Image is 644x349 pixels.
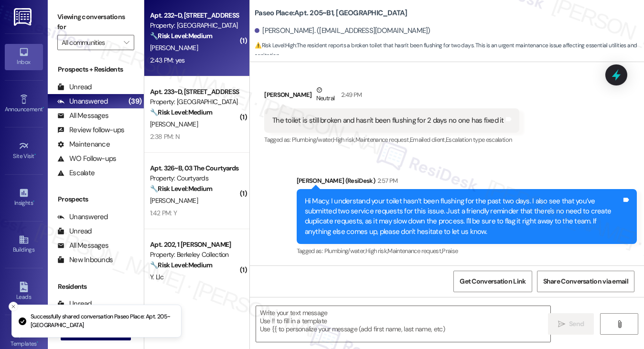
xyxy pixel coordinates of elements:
[616,320,623,328] i: 
[558,320,565,328] i: 
[34,151,36,158] span: •
[543,276,628,286] span: Share Conversation via email
[548,313,594,335] button: Send
[57,226,92,236] div: Unread
[48,194,144,204] div: Prospects
[33,198,34,205] span: •
[150,196,198,205] span: [PERSON_NAME]
[150,43,198,52] span: [PERSON_NAME]
[314,85,336,105] div: Neutral
[255,8,408,18] b: Paseo Place: Apt. 205~B1, [GEOGRAPHIC_DATA]
[324,247,365,255] span: Plumbing/water ,
[150,209,177,217] div: 1:42 PM: Y
[57,96,108,106] div: Unanswered
[150,97,238,107] div: Property: [GEOGRAPHIC_DATA]
[150,273,163,281] span: Y. Llc
[31,313,173,329] p: Successfully shared conversation Paseo Place: Apt. 205~[GEOGRAPHIC_DATA]
[150,250,238,260] div: Property: Berkeley Collection
[375,176,397,186] div: 2:57 PM
[57,154,116,164] div: WO Follow-ups
[57,255,113,265] div: New Inbounds
[150,163,238,173] div: Apt. 326~B, 03 The Courtyards Apartments
[150,240,238,250] div: Apt. 202, 1 [PERSON_NAME]
[124,39,129,46] i: 
[333,136,355,144] span: High risk ,
[150,108,212,116] strong: 🔧 Risk Level: Medium
[57,111,108,121] div: All Messages
[150,173,238,183] div: Property: Courtyards
[410,136,446,144] span: Emailed client ,
[57,168,95,178] div: Escalate
[272,116,504,126] div: The toilet is still broken and hasn't been flushing for 2 days no one has fixed it
[255,26,430,36] div: [PERSON_NAME]. ([EMAIL_ADDRESS][DOMAIN_NAME])
[62,35,119,50] input: All communities
[5,44,43,70] a: Inbox
[292,136,333,144] span: Plumbing/water ,
[255,41,644,61] span: : The resident reports a broken toilet that hasn't been flushing for two days. This is an urgent ...
[57,10,134,35] label: Viewing conversations for
[460,276,526,286] span: Get Conversation Link
[365,247,388,255] span: High risk ,
[339,90,362,100] div: 2:49 PM
[5,279,43,305] a: Leads
[57,139,110,149] div: Maintenance
[150,87,238,97] div: Apt. 233~D, [STREET_ADDRESS]
[355,136,410,144] span: Maintenance request ,
[43,105,44,111] span: •
[446,136,512,144] span: Escalation type escalation
[150,11,238,21] div: Apt. 232~D, [STREET_ADDRESS]
[5,185,43,211] a: Insights •
[297,244,637,258] div: Tagged as:
[150,184,212,193] strong: 🔧 Risk Level: Medium
[14,8,33,26] img: ResiDesk Logo
[453,271,532,292] button: Get Conversation Link
[5,138,43,164] a: Site Visit •
[150,56,185,64] div: 2:43 PM: yes
[9,302,18,311] button: Close toast
[57,82,92,92] div: Unread
[569,319,584,329] span: Send
[150,132,180,141] div: 2:38 PM: N
[264,85,519,108] div: [PERSON_NAME]
[537,271,634,292] button: Share Conversation via email
[57,241,108,251] div: All Messages
[150,32,212,40] strong: 🔧 Risk Level: Medium
[255,42,296,49] strong: ⚠️ Risk Level: High
[126,94,144,109] div: (39)
[37,339,38,346] span: •
[264,133,519,147] div: Tagged as:
[297,176,637,189] div: [PERSON_NAME] (ResiDesk)
[442,247,458,255] span: Praise
[150,261,212,269] strong: 🔧 Risk Level: Medium
[305,196,622,237] div: Hi Macy, I understand your toilet hasn’t been flushing for the past two days. I also see that you...
[150,120,198,128] span: [PERSON_NAME]
[57,212,108,222] div: Unanswered
[150,21,238,31] div: Property: [GEOGRAPHIC_DATA]
[48,64,144,74] div: Prospects + Residents
[48,282,144,292] div: Residents
[387,247,442,255] span: Maintenance request ,
[57,125,124,135] div: Review follow-ups
[5,232,43,257] a: Buildings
